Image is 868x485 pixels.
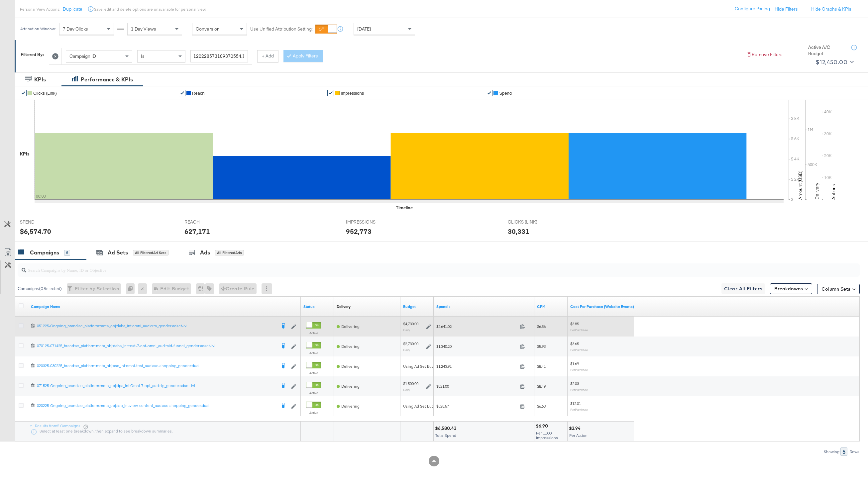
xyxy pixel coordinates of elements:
[569,425,583,432] div: $2.94
[570,368,588,372] sub: Per Purchase
[436,304,532,309] a: The total amount spent to date.
[327,90,334,96] a: ✔
[26,261,781,274] input: Search Campaigns by Name, ID or Objective
[250,26,313,32] label: Use Unified Attribution Setting:
[37,323,276,330] a: 051225-Ongoing_brand:ae_platform:meta_obj:daba_int:omni_aud:crm_gender:adset-lvl
[37,403,276,410] a: 020225-Ongoing_brand:ae_platform:meta_obj:asc_int:view-content_aud:asc-shopping_gender:dual
[34,76,46,83] div: KPIs
[63,26,88,32] span: 7 Day Clicks
[94,7,206,12] div: Save, edit and delete options are unavailable for personal view.
[823,449,840,454] div: Showing:
[37,383,276,390] a: 071525-Ongoing_brand:ae_platform:meta_obj:dpa_int:Omni-7-opt_aud:rtg_gender:adset-lvl
[536,423,550,429] div: $6.90
[20,227,51,236] div: $6,574.70
[179,90,185,96] a: ✔
[21,51,44,58] div: Filtered By:
[131,26,156,32] span: 1 Day Views
[20,219,70,225] span: SPEND
[814,183,820,200] text: Delivery
[486,90,492,96] a: ✔
[537,364,546,369] span: $8.41
[215,250,244,256] div: All Filtered Ads
[403,404,440,409] div: Using Ad Set Budget
[141,53,145,59] span: Is
[570,328,588,332] sub: Per Purchase
[357,26,371,32] span: [DATE]
[64,250,70,256] div: 5
[770,283,812,294] button: Breakdowns
[830,184,836,200] text: Actions
[37,343,276,348] div: 070125-071425_brand:ae_platform:meta_obj:daba_int:test-7-opt-omni_aud:mid-funnel_gender:adset-lvl
[724,285,762,293] span: Clear All Filters
[306,371,321,375] label: Active
[341,364,360,369] span: Delivering
[37,383,276,388] div: 071525-Ongoing_brand:ae_platform:meta_obj:dpa_int:Omni-7-opt_aud:rtg_gender:adset-lvl
[37,363,276,368] div: 020325-030225_brand:ae_platform:meta_obj:asc_int:omni-test_aud:asc-shopping_gender:dual
[306,331,321,335] label: Active
[499,91,512,96] span: Spend
[37,403,276,408] div: 020225-Ongoing_brand:ae_platform:meta_obj:asc_int:view-content_aud:asc-shopping_gender:dual
[192,91,205,96] span: Reach
[403,348,410,352] sub: Daily
[508,227,529,236] div: 30,331
[306,411,321,415] label: Active
[508,219,558,225] span: CLICKS (LINK)
[69,53,96,59] span: Campaign ID
[20,151,30,157] div: KPIs
[536,431,558,440] span: Per 1,000 Impressions
[37,343,276,350] a: 070125-071425_brand:ae_platform:meta_obj:daba_int:test-7-opt-omni_aud:mid-funnel_gender:adset-lvl
[570,304,634,309] a: The average cost for each purchase tracked by your Custom Audience pixel on your website after pe...
[403,364,440,369] div: Using Ad Set Budget
[30,249,59,256] div: Campaigns
[797,170,803,200] text: Amount (USD)
[346,227,372,236] div: 952,773
[436,384,517,389] span: $821.00
[396,205,413,211] div: Timeline
[570,381,579,386] span: $2.03
[63,6,82,12] button: Duplicate
[436,324,517,329] span: $2,641.02
[341,91,364,96] span: Impressions
[569,433,588,438] span: Per Action
[337,304,351,309] a: Reflects the ability of your Ad Campaign to achieve delivery based on ad states, schedule and bud...
[31,304,298,309] a: Your campaign name.
[570,361,579,366] span: $1.69
[33,91,57,96] span: Clicks (Link)
[730,3,775,15] button: Configure Pacing
[849,449,860,454] div: Rows
[200,249,210,256] div: Ads
[537,384,546,389] span: $8.49
[403,388,410,392] sub: Daily
[775,6,798,12] button: Hide Filters
[306,351,321,355] label: Active
[436,404,517,409] span: $528.57
[337,304,351,309] div: Delivery
[537,404,546,409] span: $6.63
[108,249,128,256] div: Ad Sets
[341,324,360,329] span: Delivering
[37,363,276,370] a: 020325-030225_brand:ae_platform:meta_obj:asc_int:omni-test_aud:asc-shopping_gender:dual
[570,341,579,346] span: $3.65
[341,344,360,349] span: Delivering
[721,283,765,294] button: Clear All Filters
[436,344,517,349] span: $1,340.20
[840,447,847,456] div: 5
[184,219,234,225] span: REACH
[436,364,517,369] span: $1,243.91
[306,391,321,395] label: Active
[570,348,588,352] sub: Per Purchase
[435,425,458,432] div: $6,580.43
[18,286,62,292] div: Campaigns ( 0 Selected)
[570,388,588,392] sub: Per Purchase
[537,324,546,329] span: $6.56
[537,304,565,309] a: The average cost you've paid to have 1,000 impressions of your ad.
[257,50,278,62] button: + Add
[81,76,133,83] div: Performance & KPIs
[570,408,588,412] sub: Per Purchase
[20,7,60,12] div: Personal View Actions:
[403,381,418,386] div: $1,500.00
[196,26,220,32] span: Conversion
[813,57,855,67] button: $12,450.00
[303,304,331,309] a: Shows the current state of your Ad Campaign.
[184,227,210,236] div: 627,171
